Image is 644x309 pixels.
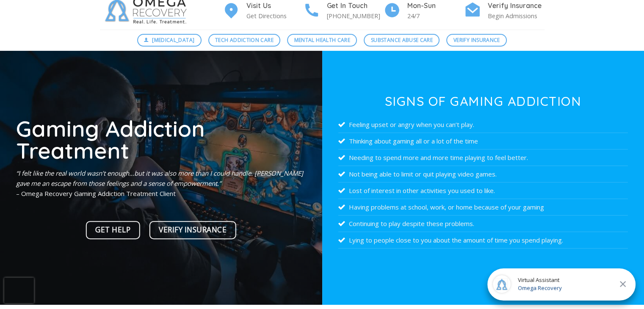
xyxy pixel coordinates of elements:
[407,11,464,21] p: 24/7
[464,0,544,21] a: Verify Insurance Begin Admissions
[338,133,628,149] li: Thinking about gaming all or a lot of the time
[303,0,384,21] a: Get In Touch [PHONE_NUMBER]
[152,36,194,44] span: [MEDICAL_DATA]
[95,224,130,236] span: Get Help
[149,221,236,239] a: Verify Insurance
[338,215,628,232] li: Continuing to play despite these problems.
[338,232,628,248] li: Lying to people close to you about the amount of time you spend playing.
[16,117,306,162] h1: Gaming Addiction Treatment
[338,166,628,182] li: Not being able to limit or quit playing video games.
[371,36,433,44] span: Substance Abuse Care
[364,34,439,47] a: Substance Abuse Care
[223,0,303,21] a: Visit Us Get Directions
[338,182,628,199] li: Lost of interest in other activities you used to like.
[338,199,628,215] li: Having problems at school, work, or home because of your gaming
[453,36,500,44] span: Verify Insurance
[159,224,227,236] span: Verify Insurance
[246,0,303,11] h4: Visit Us
[338,149,628,166] li: Needing to spend more and more time playing to feel better.
[327,0,384,11] h4: Get In Touch
[287,34,357,47] a: Mental Health Care
[246,11,303,21] p: Get Directions
[208,34,281,47] a: Tech Addiction Care
[488,0,544,11] h4: Verify Insurance
[338,95,628,108] h3: Signs of Gaming Addiction
[16,169,303,188] em: “I felt like the real world wasn’t enough…but it was also more than I could handle. [PERSON_NAME]...
[338,116,628,133] li: Feeling upset or angry when you can’t play.
[86,221,141,239] a: Get Help
[294,36,350,44] span: Mental Health Care
[446,34,507,47] a: Verify Insurance
[488,11,544,21] p: Begin Admissions
[327,11,384,21] p: [PHONE_NUMBER]
[4,278,34,303] iframe: reCAPTCHA
[16,168,306,199] p: – Omega Recovery Gaming Addiction Treatment Client
[407,0,464,11] h4: Mon-Sun
[215,36,274,44] span: Tech Addiction Care
[137,34,202,47] a: [MEDICAL_DATA]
